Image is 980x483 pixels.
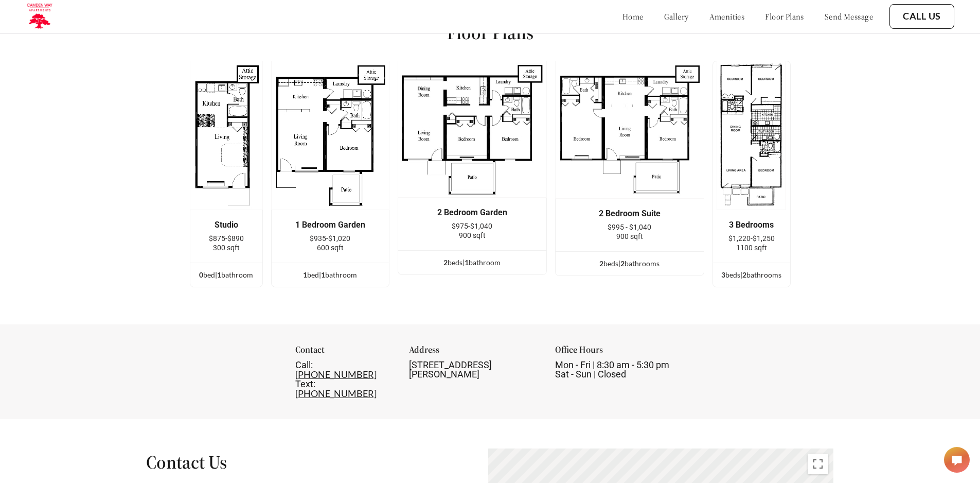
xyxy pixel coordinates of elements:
span: 1 [217,270,221,279]
img: example [717,61,786,210]
div: bed | bathroom [190,269,262,281]
span: 2 [620,259,625,268]
div: Studio [206,220,247,230]
div: 2 Bedroom Garden [414,208,531,217]
div: Mon - Fri | 8:30 am - 5:30 pm [555,360,685,379]
img: example [398,61,547,198]
span: 1 [321,270,325,279]
div: bed s | bathroom [398,257,546,268]
img: example [555,61,704,199]
span: 2 [599,259,603,268]
span: Call: [295,359,313,370]
a: [PHONE_NUMBER] [295,388,377,399]
span: 2 [742,270,746,279]
span: 900 sqft [616,232,643,240]
img: example [190,61,263,210]
span: $975-$1,040 [452,222,492,230]
div: 1 Bedroom Garden [287,220,373,230]
img: example [271,61,389,210]
span: 300 sqft [213,244,240,252]
a: [PHONE_NUMBER] [295,369,377,380]
div: [STREET_ADDRESS][PERSON_NAME] [409,360,539,379]
span: 900 sqft [459,231,486,239]
div: bed | bathroom [272,269,389,281]
div: bed s | bathroom s [713,269,790,281]
button: Call Us [889,4,954,29]
a: home [622,11,644,22]
span: Sat - Sun | Closed [555,369,626,380]
div: Contact [295,345,393,360]
div: 3 Bedrooms [728,220,775,230]
a: amenities [709,11,745,22]
span: 0 [199,270,203,279]
span: 1 [303,270,307,279]
a: send message [825,11,873,22]
span: 3 [721,270,725,279]
div: bed s | bathroom s [556,258,704,269]
h1: Floor Plans [447,21,533,44]
span: $875-$890 [209,234,244,243]
span: 1100 sqft [736,244,767,252]
img: camden_logo.png [26,3,53,30]
span: Text: [295,378,315,389]
button: Toggle fullscreen view [808,454,828,474]
span: 2 [443,258,448,267]
a: gallery [664,11,689,22]
div: Address [409,345,539,360]
a: floor plans [765,11,804,22]
span: 600 sqft [317,244,344,252]
span: $935-$1,020 [310,234,350,243]
a: Call Us [903,11,941,22]
span: $995 - $1,040 [608,223,651,231]
h1: Contact Us [146,451,440,474]
div: 2 Bedroom Suite [571,209,688,218]
span: 1 [465,258,469,267]
div: Office Hours [555,345,685,360]
span: $1,220-$1,250 [728,234,775,243]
